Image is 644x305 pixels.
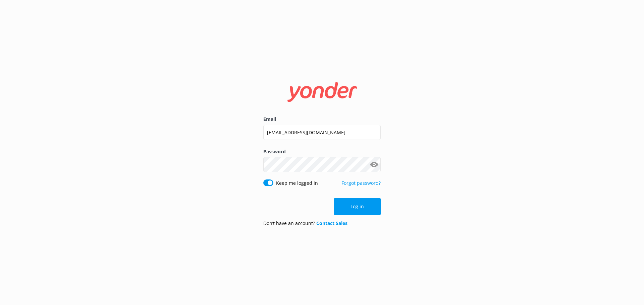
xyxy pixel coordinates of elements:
a: Contact Sales [316,220,347,226]
p: Don’t have an account? [263,220,347,227]
label: Keep me logged in [276,179,318,187]
label: Password [263,148,381,155]
label: Email [263,116,381,123]
button: Show password [367,158,381,171]
a: Forgot password? [341,180,381,186]
input: user@emailaddress.com [263,125,381,140]
button: Log in [334,198,381,215]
